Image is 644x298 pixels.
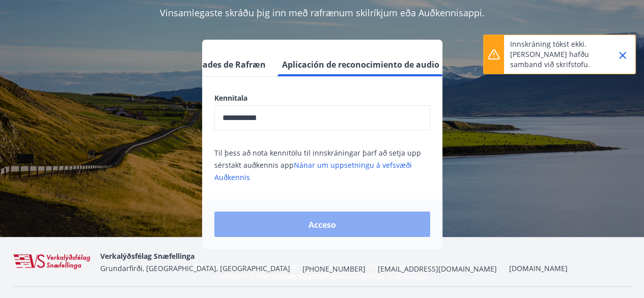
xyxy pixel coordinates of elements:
[378,264,497,274] font: [EMAIL_ADDRESS][DOMAIN_NAME]
[12,253,92,271] img: WvRpJk2u6KDFA1HvFrCJUzbr97ECa5dHUCvez65j.png
[510,39,590,69] font: Innskráning tókst ekki. [PERSON_NAME] hafðu samband við skrifstofu.
[259,272,335,281] a: Persónuverndarstefna
[302,264,366,274] font: [PHONE_NUMBER]
[509,263,568,273] a: [DOMAIN_NAME]
[100,263,290,273] font: Grundarfirði, [GEOGRAPHIC_DATA], [GEOGRAPHIC_DATA]
[214,148,421,170] font: Til þess að nota kennitölu til innskráningar þarf að setja upp sérstakt auðkennis app
[100,251,194,261] font: Verkalýðsfélag Snæfellinga
[214,212,430,237] button: Acceso
[614,47,631,64] button: Cerca
[214,93,247,103] font: Kennitala
[309,219,336,230] font: Acceso
[282,59,439,70] font: Aplicación de reconocimiento de audio
[214,160,412,182] a: Nánar um uppsetningu á vefsvæði Auðkennis
[335,272,429,281] font: Verkalýðsfélag Snæfellinga.
[174,59,266,70] font: Habilidades de Rafræn
[160,7,485,19] font: Vinsamlegaste skráðu þig inn með rafrænum skilríkjum eða Auðkennisappi.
